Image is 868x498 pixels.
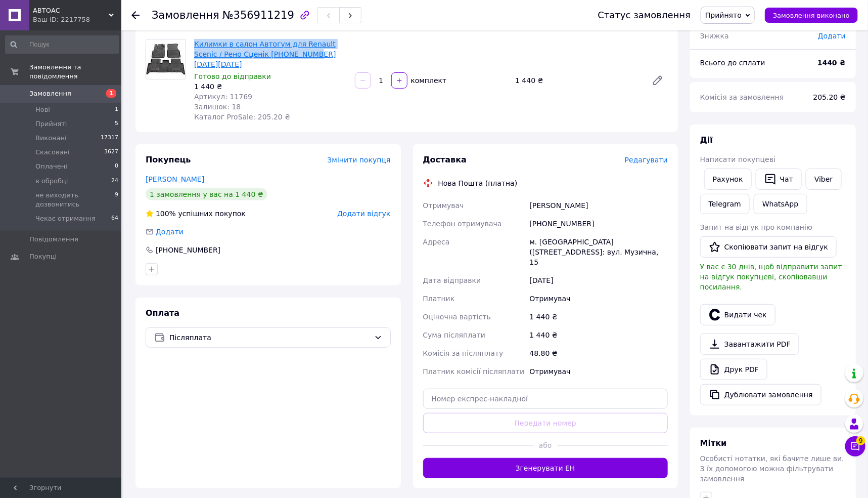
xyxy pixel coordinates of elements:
span: Повідомлення [29,235,78,244]
span: Готово до відправки [194,72,271,80]
span: 1 [106,89,116,98]
div: 48.80 ₴ [528,344,670,362]
span: Додати [156,228,184,236]
button: Дублювати замовлення [700,384,821,405]
span: 9 [115,191,118,209]
span: 9 [856,436,865,445]
a: Viber [806,169,841,190]
button: Замовлення виконано [765,8,858,23]
button: Згенерувати ЕН [423,458,668,478]
div: Отримувач [528,289,670,308]
span: Покупці [29,252,57,261]
a: WhatsApp [754,194,807,214]
button: Скопіювати запит на відгук [700,236,837,258]
span: Адреса [423,238,450,246]
span: 3627 [104,148,118,157]
span: 24 [111,177,118,186]
span: Змінити покупця [328,156,391,164]
span: Замовлення та повідомлення [29,63,121,81]
button: Видати чек [700,304,775,325]
a: Друк PDF [700,359,767,380]
span: Оціночна вартість [423,313,491,321]
input: Номер експрес-накладної [423,389,668,409]
div: Статус замовлення [598,10,691,20]
div: [DATE] [528,271,670,289]
a: Килимки в салон Автогум для Renault Scenic / Рено Сценік [PHONE_NUMBER][DATE][DATE] [194,40,336,68]
span: 0 [115,162,118,171]
span: Нові [35,105,50,114]
span: або [533,440,558,450]
div: 1 440 ₴ [528,308,670,326]
div: 1 440 ₴ [194,81,347,92]
span: Оплата [146,308,179,318]
a: [PERSON_NAME] [146,175,204,183]
div: м. [GEOGRAPHIC_DATA] ([STREET_ADDRESS]: вул. Музична, 15 [528,233,670,271]
span: в обробці [35,177,68,186]
span: 64 [111,214,118,223]
span: Платник [423,295,455,303]
span: Всього до сплати [700,59,765,67]
button: Рахунок [704,169,752,190]
button: Чат з покупцем9 [845,436,865,456]
span: 5 [115,119,118,129]
span: Чекає отримання [35,214,96,223]
span: Особисті нотатки, які бачите лише ви. З їх допомогою можна фільтрувати замовлення [700,454,844,483]
span: Замовлення [152,9,219,21]
div: Ваш ID: 2217758 [33,15,121,24]
span: У вас є 30 днів, щоб відправити запит на відгук покупцеві, скопіювавши посилання. [700,263,842,291]
span: Дії [700,135,713,145]
div: Повернутися назад [131,10,140,20]
span: Замовлення виконано [773,12,850,19]
span: Сума післяплати [423,331,486,339]
div: Нова Пошта (платна) [436,178,520,188]
div: успішних покупок [146,209,246,219]
span: 17317 [101,134,118,143]
a: Telegram [700,194,750,214]
span: Редагувати [625,156,668,164]
div: [PHONE_NUMBER] [528,215,670,233]
div: комплект [408,75,448,86]
div: 1 440 ₴ [511,73,644,88]
span: 205.20 ₴ [813,93,846,101]
span: №356911219 [222,9,294,21]
img: Килимки в салон Автогум для Renault Scenic / Рено Сценік 2 2002-2009 [146,44,186,75]
span: Платник комісії післяплати [423,367,525,376]
span: Додати [818,32,846,40]
a: Завантажити PDF [700,334,799,355]
div: [PHONE_NUMBER] [155,245,221,255]
span: Оплачені [35,162,67,171]
span: Виконані [35,134,67,143]
span: Знижка [700,32,729,40]
span: Артикул: 11769 [194,93,252,101]
span: Написати покупцеві [700,155,775,163]
span: 100% [156,210,176,218]
span: Отримувач [423,201,464,210]
button: Чат [756,169,802,190]
span: Комісія за замовлення [700,93,784,101]
span: Залишок: 18 [194,103,241,111]
span: Додати відгук [337,210,390,218]
span: Замовлення [29,89,71,98]
span: Комісія за післяплату [423,349,504,357]
span: 1 [115,105,118,114]
div: [PERSON_NAME] [528,196,670,215]
span: Запит на відгук про компанію [700,223,812,231]
span: Покупець [146,155,191,164]
div: 1 замовлення у вас на 1 440 ₴ [146,188,267,200]
input: Пошук [5,35,119,54]
span: Мітки [700,438,727,448]
span: Прийняті [35,119,67,129]
a: Редагувати [648,70,668,91]
span: АВТОАС [33,6,109,15]
span: не виходить дозвонитись [35,191,115,209]
div: Отримувач [528,362,670,381]
div: 1 440 ₴ [528,326,670,344]
span: Каталог ProSale: 205.20 ₴ [194,113,290,121]
span: Телефон отримувача [423,220,502,228]
span: Післяплата [169,332,370,343]
span: Скасовані [35,148,70,157]
b: 1440 ₴ [817,59,846,67]
span: Дата відправки [423,276,481,284]
span: Доставка [423,155,467,164]
span: Прийнято [705,11,742,19]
